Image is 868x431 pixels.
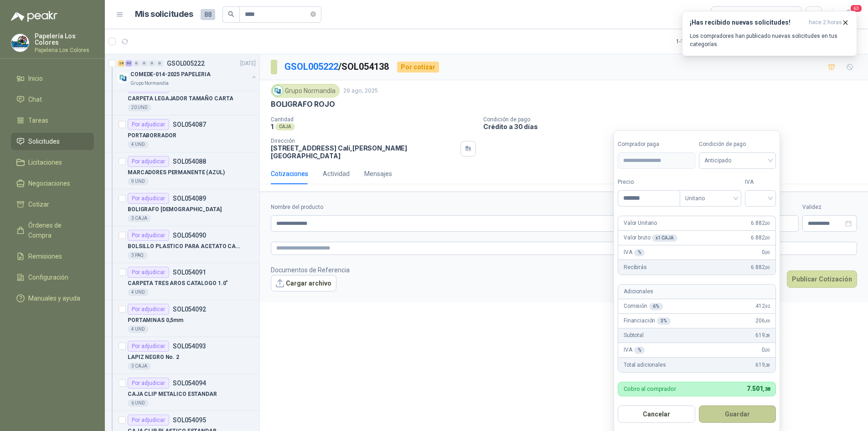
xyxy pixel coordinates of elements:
span: 88 [201,9,215,20]
p: Cobro al comprador [624,386,676,392]
p: SOL054088 [173,158,206,165]
p: Los compradores han publicado nuevas solicitudes en tus categorías. [690,32,849,48]
a: Configuración [11,269,94,286]
a: Por adjudicarSOL054091CARPETA TRES AROS CATALOGO 1.0"4 UND [105,263,259,300]
a: Remisiones [11,248,94,265]
p: Comisión [624,302,663,311]
a: Chat [11,91,94,108]
a: Por adjudicarSOL054088MARCADORES PERMANENTE (AZUL)9 UND [105,152,259,189]
p: Recibirás [624,263,647,272]
div: 0 [133,60,140,67]
span: Remisiones [28,251,62,261]
label: Comprador paga [618,140,695,149]
div: Actividad [323,169,350,179]
img: Company Logo [273,86,283,96]
label: Nombre del producto [271,203,672,212]
div: Grupo Normandía [271,84,340,98]
span: 6.882 [751,234,770,242]
p: $ 0,00 [762,215,799,232]
p: GSOL005222 [167,60,205,67]
button: Publicar Cotización [787,270,857,288]
span: Unitario [685,192,736,205]
span: ,00 [765,235,770,240]
div: Por adjudicar [128,304,169,315]
p: CARPETA TRES AROS CATALOGO 1.0" [128,279,228,288]
a: Por adjudicarSOL054089BOLIGRAFO [DEMOGRAPHIC_DATA]3 CAJA [105,189,259,226]
span: close-circle [310,10,316,19]
a: Solicitudes [11,133,94,150]
a: Por adjudicarSOL054093LAPIZ NEGRO No. 23 CAJA [105,337,259,374]
div: % [634,347,645,354]
p: PORTAMINAS 0,5mm [128,316,183,325]
div: Por adjudicar [128,378,169,389]
div: Todas [717,10,736,20]
button: Cancelar [618,405,695,423]
button: ¡Has recibido nuevas solicitudes!hace 2 horas Los compradores han publicado nuevas solicitudes en... [682,11,857,56]
p: Condición de pago [483,116,864,123]
span: ,00 [765,221,770,226]
p: Cantidad [271,116,476,123]
img: Company Logo [11,34,29,52]
label: IVA [745,178,776,187]
p: Adicionales [624,287,653,296]
label: Validez [802,203,857,212]
div: 4 UND [128,289,149,296]
p: Total adicionales [624,361,666,369]
span: ,46 [765,318,770,323]
span: 7.501 [747,385,770,392]
p: / SOL054138 [284,60,390,74]
div: 3 CAJA [128,215,151,222]
a: Por adjudicarSOL054092PORTAMINAS 0,5mm4 UND [105,300,259,337]
label: Precio [618,178,680,187]
a: Negociaciones [11,175,94,192]
p: Valor bruto [624,234,677,242]
p: BOLIGRAFO ROJO [271,99,335,109]
img: Company Logo [118,73,129,83]
div: 3 PAQ [128,252,147,259]
span: ,38 [765,363,770,368]
span: 6.882 [751,219,770,228]
span: ,38 [763,386,770,392]
div: CAJA [275,123,295,130]
span: hace 2 horas [809,19,842,26]
a: Licitaciones [11,154,94,171]
div: 20 UND [128,104,151,111]
span: search [228,11,234,17]
p: Grupo Normandía [130,80,169,87]
span: Manuales y ayuda [28,293,80,303]
p: SOL054087 [173,121,206,128]
span: ,38 [765,333,770,338]
p: CARPETA LEGAJADOR TAMAÑO CARTA [128,94,233,103]
div: 0 [156,60,163,67]
p: Papeleria Los Colores [35,47,94,53]
p: LAPIZ NEGRO No. 2 [128,353,179,362]
p: 29 ago, 2025 [343,87,378,95]
p: BOLSILLO PLASTICO PARA ACETATO CARTA [128,242,241,251]
h3: ¡Has recibido nuevas solicitudes! [690,19,805,26]
p: Dirección [271,138,457,144]
p: Documentos de Referencia [271,265,350,275]
div: Mensajes [364,169,392,179]
p: SOL054089 [173,195,206,202]
div: Por adjudicar [128,230,169,241]
p: SOL054092 [173,306,206,312]
div: 6 % [649,303,663,310]
p: Papelería Los Colores [35,33,94,46]
h1: Mis solicitudes [135,8,193,21]
p: SOL054093 [173,343,206,349]
p: SOL054090 [173,232,206,239]
label: Condición de pago [699,140,776,149]
p: 1 [271,123,274,130]
img: Logo peakr [11,11,57,22]
span: 619 [755,361,770,369]
div: 28 [118,60,124,67]
button: Guardar [699,405,776,423]
span: close-circle [310,11,316,17]
a: Órdenes de Compra [11,217,94,244]
div: 1 - 1 de 1 [676,34,723,49]
span: Tareas [28,115,48,125]
span: Solicitudes [28,136,60,146]
span: Configuración [28,272,68,282]
a: Por adjudicarSOL054087PORTABORRADOR4 UND [105,115,259,152]
button: 63 [841,6,857,23]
